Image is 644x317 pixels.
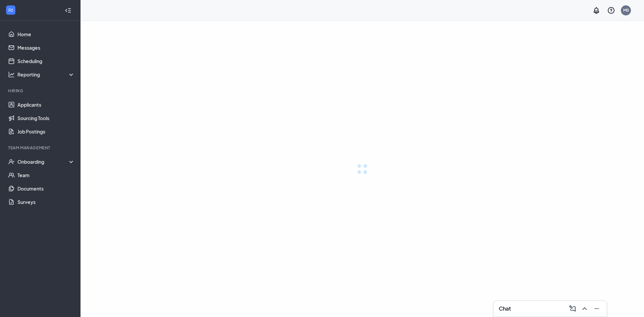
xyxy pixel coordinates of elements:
[8,88,73,94] div: Hiring
[17,195,75,209] a: Surveys
[17,168,75,182] a: Team
[567,303,577,314] button: ComposeMessage
[17,71,75,78] div: Reporting
[591,303,601,314] button: Minimize
[17,54,75,68] a: Scheduling
[592,6,600,14] svg: Notifications
[8,71,15,78] svg: Analysis
[593,305,601,313] svg: Minimize
[579,303,589,314] button: ChevronUp
[581,305,589,313] svg: ChevronUp
[8,158,15,165] svg: UserCheck
[17,158,75,165] div: Onboarding
[17,28,75,41] a: Home
[17,111,75,125] a: Sourcing Tools
[8,145,73,151] div: Team Management
[7,7,14,13] svg: WorkstreamLogo
[17,41,75,54] a: Messages
[569,305,577,313] svg: ComposeMessage
[623,7,629,13] div: M0
[607,6,615,14] svg: QuestionInfo
[17,182,75,195] a: Documents
[17,125,75,138] a: Job Postings
[17,98,75,111] a: Applicants
[499,305,511,312] h3: Chat
[65,7,71,14] svg: Collapse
